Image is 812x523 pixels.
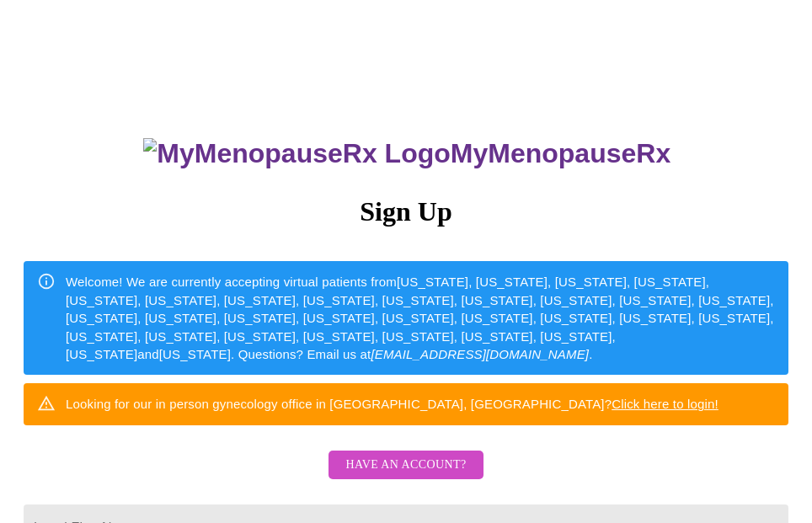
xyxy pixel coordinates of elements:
button: Have an account? [329,451,483,480]
em: [EMAIL_ADDRESS][DOMAIN_NAME] [371,347,589,361]
div: Looking for our in person gynecology office in [GEOGRAPHIC_DATA], [GEOGRAPHIC_DATA]? [66,388,719,419]
img: MyMenopauseRx Logo [143,138,450,169]
h3: MyMenopauseRx [26,138,789,169]
span: Have an account? [345,455,466,476]
div: Welcome! We are currently accepting virtual patients from [US_STATE], [US_STATE], [US_STATE], [US... [66,266,775,370]
a: Have an account? [324,469,487,483]
h3: Sign Up [24,196,788,227]
a: Click here to login! [612,397,719,411]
